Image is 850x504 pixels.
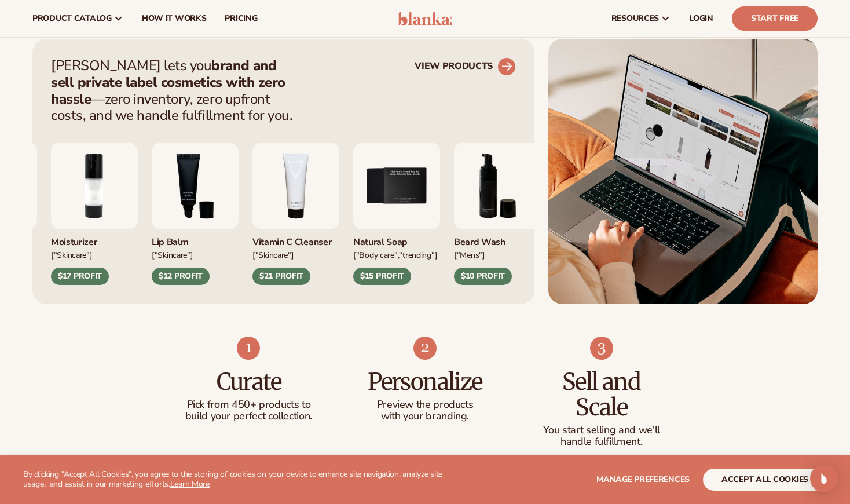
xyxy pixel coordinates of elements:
img: Smoothing lip balm. [152,143,239,229]
img: Vitamin c cleanser. [252,143,339,229]
p: with your branding. [360,411,490,422]
img: Shopify Image 7 [237,337,260,360]
div: ["mens"] [454,249,541,261]
button: Manage preferences [596,469,690,491]
h3: Sell and Scale [536,369,666,420]
img: logo [398,12,453,25]
div: $12 PROFIT [152,268,210,285]
img: Moisturizing lotion. [51,143,138,229]
div: ["BODY Care","TRENDING"] [353,249,440,261]
p: You start selling and we'll [536,425,666,436]
div: $17 PROFIT [51,268,109,285]
div: Beard Wash [454,229,541,249]
div: ["SKINCARE"] [152,249,239,261]
div: 2 / 9 [51,143,138,285]
div: 6 / 9 [454,143,541,285]
button: accept all cookies [703,469,827,491]
h3: Personalize [360,369,490,395]
p: handle fulfillment. [536,436,666,448]
strong: brand and sell private label cosmetics with zero hassle [51,56,285,108]
a: Start Free [732,6,818,31]
img: Shopify Image 5 [548,39,818,304]
img: Shopify Image 8 [413,337,437,360]
p: By clicking "Accept All Cookies", you agree to the storing of cookies on your device to enhance s... [23,470,451,490]
span: Manage preferences [596,474,690,485]
img: Foaming beard wash. [454,143,541,229]
img: Shopify Image 9 [590,337,613,360]
div: 3 / 9 [152,143,239,285]
div: $15 PROFIT [353,268,411,285]
a: VIEW PRODUCTS [415,57,516,76]
div: Moisturizer [51,229,138,249]
div: $21 PROFIT [252,268,310,285]
div: Open Intercom Messenger [810,465,838,492]
div: ["Skincare"] [252,249,339,261]
div: 5 / 9 [353,143,440,285]
a: Learn More [170,479,210,490]
span: pricing [225,14,257,23]
div: Lip Balm [152,229,239,249]
p: Pick from 450+ products to build your perfect collection. [184,399,314,422]
div: $10 PROFIT [454,268,512,285]
span: product catalog [32,14,112,23]
div: Natural Soap [353,229,440,249]
h3: Curate [184,369,314,395]
p: [PERSON_NAME] lets you —zero inventory, zero upfront costs, and we handle fulfillment for you. [51,57,300,124]
span: resources [611,14,659,23]
div: ["SKINCARE"] [51,249,138,261]
p: Preview the products [360,399,490,411]
div: Vitamin C Cleanser [252,229,339,249]
span: LOGIN [689,14,713,23]
div: 4 / 9 [252,143,339,285]
span: How It Works [142,14,207,23]
img: Nature bar of soap. [353,143,440,229]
